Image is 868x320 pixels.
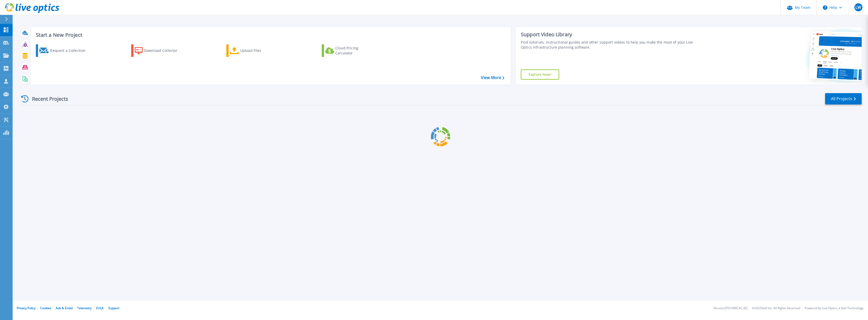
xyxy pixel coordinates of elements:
a: Cloud Pricing Calculator [322,44,378,57]
a: Ads & Email [56,306,73,310]
li: Version: [TECHNICAL_ID] [713,307,747,310]
a: Explore Now! [521,69,559,80]
a: Support [108,306,119,310]
a: All Projects [825,93,862,104]
a: Request a Collection [36,44,92,57]
a: EULA [96,306,104,310]
div: Support Video Library [521,31,701,38]
div: Request a Collection [50,46,91,56]
li: Powered by Live Optics, a Dell Technology [805,307,863,310]
a: Cookies [40,306,51,310]
a: Download Collector [131,44,187,57]
span: LW [855,5,861,9]
h3: Start a New Project [36,32,504,38]
a: Privacy Policy [17,306,36,310]
div: Find tutorials, instructional guides and other support videos to help you make the most of your L... [521,40,701,50]
li: © 2025 Dell Inc. All Rights Reserved [752,307,800,310]
div: Recent Projects [19,93,75,105]
div: Upload Files [240,46,281,56]
a: View More [481,75,504,80]
div: Download Collector [144,46,184,56]
a: Upload Files [226,44,283,57]
a: Telemetry [77,306,92,310]
div: Cloud Pricing Calculator [335,46,376,56]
